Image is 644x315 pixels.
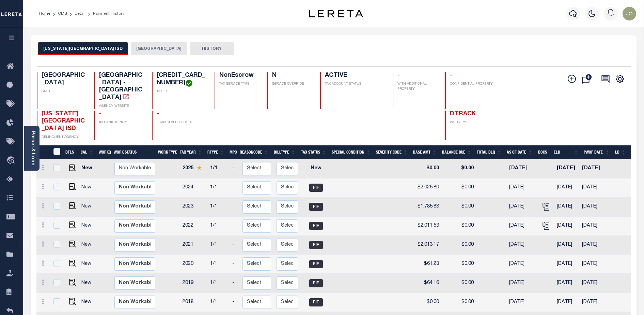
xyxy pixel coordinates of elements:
td: New [79,255,97,274]
th: Severity Code: activate to sort column ascending [373,145,410,159]
td: $0.00 [442,198,476,217]
td: [DATE] [554,198,580,217]
span: - [397,72,400,78]
td: [DATE] [506,217,537,236]
span: DTRACK [450,111,476,117]
td: New [79,159,97,178]
th: BillType: activate to sort column ascending [271,145,298,159]
td: 2023 [180,198,207,217]
th: Base Amt: activate to sort column ascending [410,145,439,159]
td: [DATE] [506,255,537,274]
td: $61.23 [413,255,442,274]
td: - [230,178,240,198]
button: HISTORY [190,42,234,55]
h4: [CREDIT_CARD_NUMBER] [157,72,206,87]
th: &nbsp; [49,145,63,159]
img: logo-dark.svg [309,10,363,17]
th: Work Status [111,145,155,159]
td: [DATE] [579,255,610,274]
td: - [230,198,240,217]
td: - [230,236,240,255]
span: PIF [309,279,323,287]
h4: N [272,72,312,80]
span: PIF [309,260,323,268]
td: 1/1 [207,178,230,198]
th: RType: activate to sort column ascending [205,145,227,159]
td: New [301,159,331,178]
td: 1/1 [207,217,230,236]
a: OMS [58,12,67,16]
td: [DATE] [506,293,537,312]
i: travel_explore [6,156,17,165]
td: - [230,274,240,293]
h4: [GEOGRAPHIC_DATA] - [GEOGRAPHIC_DATA] [99,72,144,101]
td: $0.00 [413,293,442,312]
td: - [230,159,240,178]
p: IN BANKRUPTCY [99,120,144,125]
td: 1/1 [207,274,230,293]
a: Home [39,12,50,16]
td: [DATE] [506,274,537,293]
td: 2022 [180,217,207,236]
p: DELINQUENT AGENCY [42,135,86,140]
td: $2,011.53 [413,217,442,236]
th: MPO [227,145,237,159]
td: [DATE] [554,274,580,293]
span: - [157,111,159,117]
td: 2021 [180,236,207,255]
button: [GEOGRAPHIC_DATA] [131,42,187,55]
td: [DATE] [579,178,610,198]
td: 2018 [180,293,207,312]
th: Tax Year: activate to sort column ascending [177,145,205,159]
td: [DATE] [506,178,537,198]
td: [DATE] [579,217,610,236]
th: LD: activate to sort column ascending [612,145,628,159]
th: Special Condition: activate to sort column ascending [329,145,373,159]
th: DTLS [63,145,78,159]
th: Docs [535,145,551,159]
li: Payment History [85,11,124,17]
td: [DATE] [506,198,537,217]
td: [DATE] [506,159,537,178]
td: [DATE] [554,178,580,198]
td: New [79,274,97,293]
td: 1/1 [207,198,230,217]
td: $0.00 [442,178,476,198]
td: [DATE] [554,255,580,274]
td: [DATE] [554,159,580,178]
span: - [99,111,101,117]
td: [DATE] [579,198,610,217]
p: TAX ACCOUNT STATUS [325,82,384,87]
td: 1/1 [207,255,230,274]
h4: [GEOGRAPHIC_DATA] [42,72,86,87]
p: WORK TYPE [450,120,494,125]
td: 2025 [180,159,207,178]
td: [DATE] [579,159,610,178]
td: $2,025.80 [413,178,442,198]
td: 2024 [180,178,207,198]
th: ReasonCode: activate to sort column ascending [237,145,271,159]
td: - [230,217,240,236]
h4: NonEscrow [219,72,259,80]
td: 1/1 [207,293,230,312]
td: New [79,178,97,198]
span: - [450,72,452,78]
p: CONFIDENTIAL PROPERTY [450,82,494,87]
td: [DATE] [554,217,580,236]
td: 2019 [180,274,207,293]
th: Work Type [155,145,177,159]
th: As of Date: activate to sort column ascending [504,145,535,159]
th: CAL: activate to sort column ascending [78,145,96,159]
h4: ACTIVE [325,72,384,80]
td: [DATE] [554,236,580,255]
th: PWOP Date: activate to sort column ascending [581,145,612,159]
td: $1,785.88 [413,198,442,217]
p: SERVICE OVERRIDE [272,82,312,87]
td: $64.16 [413,274,442,293]
a: Parcel & Loan [30,131,35,166]
td: 1/1 [207,236,230,255]
span: PIF [309,203,323,211]
td: New [79,217,97,236]
a: Detail [75,12,85,16]
img: svg+xml;base64,PHN2ZyB4bWxucz0iaHR0cDovL3d3dy53My5vcmcvMjAwMC9zdmciIHBvaW50ZXItZXZlbnRzPSJub25lIi... [623,7,636,20]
